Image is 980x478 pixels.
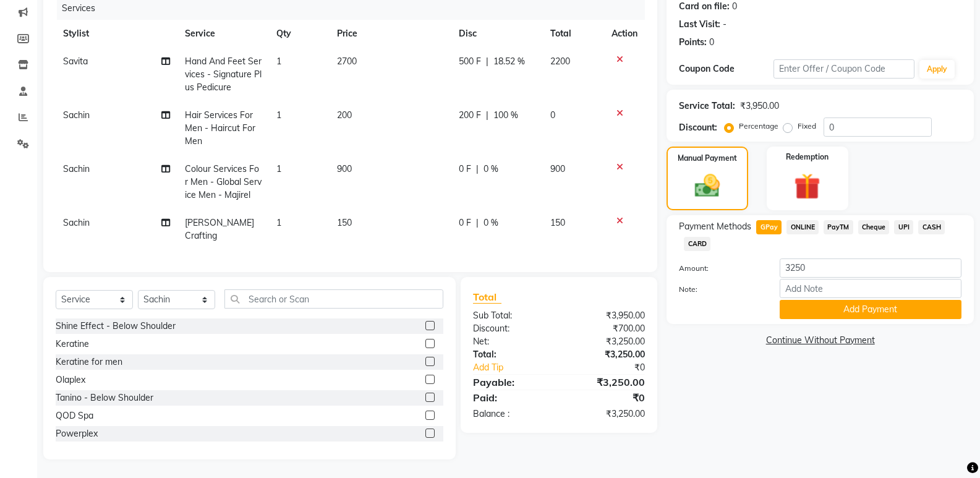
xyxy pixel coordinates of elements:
[459,163,471,176] span: 0 F
[559,348,654,361] div: ₹3,250.00
[177,20,269,48] th: Service
[679,36,707,49] div: Points:
[56,356,122,369] div: Keratine for men
[476,216,479,229] span: |
[894,220,913,234] span: UPI
[224,289,443,309] input: Search or Scan
[330,20,451,48] th: Price
[670,263,770,274] label: Amount:
[464,348,559,361] div: Total:
[786,220,819,234] span: ONLINE
[559,408,654,420] div: ₹3,250.00
[550,56,570,67] span: 2200
[670,284,770,295] label: Note:
[185,109,255,147] span: Hair Services For Men - Haircut For Men
[559,322,654,335] div: ₹700.00
[63,163,90,174] span: Sachin
[63,56,88,67] span: Savita
[63,109,90,121] span: Sachin
[464,375,559,390] div: Payable:
[484,163,498,176] span: 0 %
[464,322,559,335] div: Discount:
[679,220,751,233] span: Payment Methods
[464,335,559,348] div: Net:
[56,20,177,48] th: Stylist
[276,217,281,228] span: 1
[493,109,518,122] span: 100 %
[739,121,778,132] label: Percentage
[185,163,262,200] span: Colour Services For Men - Global Service Men - Majirel
[858,220,890,234] span: Cheque
[679,121,717,134] div: Discount:
[337,217,352,228] span: 150
[678,153,737,164] label: Manual Payment
[559,375,654,390] div: ₹3,250.00
[56,409,93,422] div: QOD Spa
[559,309,654,322] div: ₹3,950.00
[276,109,281,121] span: 1
[550,163,565,174] span: 900
[185,217,254,241] span: [PERSON_NAME] Crafting
[337,109,352,121] span: 200
[269,20,330,48] th: Qty
[919,60,955,79] button: Apply
[63,217,90,228] span: Sachin
[723,18,726,31] div: -
[679,100,735,113] div: Service Total:
[464,408,559,420] div: Balance :
[56,373,85,386] div: Olaplex
[575,361,654,374] div: ₹0
[464,309,559,322] div: Sub Total:
[464,361,575,374] a: Add Tip
[473,291,501,304] span: Total
[918,220,945,234] span: CASH
[786,152,829,163] label: Redemption
[550,217,565,228] span: 150
[824,220,853,234] span: PayTM
[56,338,89,351] div: Keratine
[786,170,829,203] img: _gift.svg
[669,334,971,347] a: Continue Without Payment
[679,18,720,31] div: Last Visit:
[56,427,98,440] div: Powerplex
[451,20,543,48] th: Disc
[550,109,555,121] span: 0
[276,56,281,67] span: 1
[798,121,816,132] label: Fixed
[756,220,782,234] span: GPay
[459,216,471,229] span: 0 F
[56,391,153,404] div: Tanino - Below Shoulder
[459,109,481,122] span: 200 F
[464,390,559,405] div: Paid:
[559,335,654,348] div: ₹3,250.00
[459,55,481,68] span: 500 F
[709,36,714,49] div: 0
[543,20,604,48] th: Total
[679,62,773,75] div: Coupon Code
[337,163,352,174] span: 900
[559,390,654,405] div: ₹0
[773,59,914,79] input: Enter Offer / Coupon Code
[276,163,281,174] span: 1
[780,300,961,319] button: Add Payment
[56,320,176,333] div: Shine Effect - Below Shoulder
[780,258,961,278] input: Amount
[687,171,728,200] img: _cash.svg
[486,109,488,122] span: |
[337,56,357,67] span: 2700
[740,100,779,113] div: ₹3,950.00
[604,20,645,48] th: Action
[185,56,262,93] span: Hand And Feet Services - Signature Plus Pedicure
[484,216,498,229] span: 0 %
[684,237,710,251] span: CARD
[780,279,961,298] input: Add Note
[493,55,525,68] span: 18.52 %
[486,55,488,68] span: |
[476,163,479,176] span: |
